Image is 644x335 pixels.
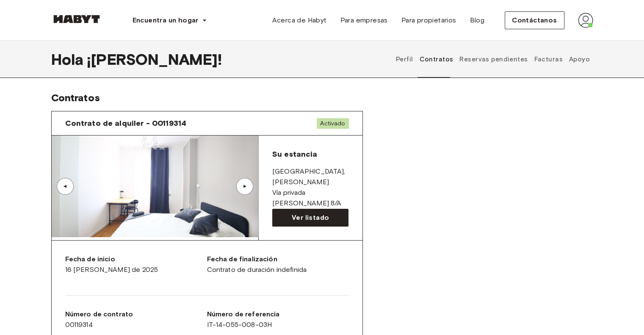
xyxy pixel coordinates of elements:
[578,13,593,28] img: avatar
[133,16,199,24] font: Encuentra un hogar
[207,321,272,329] font: IT-14-055-008-03H
[340,16,387,24] font: Para empresas
[207,266,307,274] font: Contrato de duración indefinida
[272,150,318,159] font: Su estancia
[218,50,222,69] font: !
[51,91,100,104] font: Contratos
[463,12,491,29] a: Blog
[242,184,249,189] font: ▲
[65,119,187,128] font: Contrato de alquiler - 00119314
[126,12,214,29] button: Encuentra un hogar
[61,184,68,189] font: ▲
[51,50,84,69] font: Hola
[65,310,133,318] font: Número de contrato
[401,16,456,24] font: Para propietarios
[470,16,484,24] font: Blog
[51,15,102,23] img: Habyt
[419,55,453,63] font: Contratos
[505,11,564,29] button: Contáctanos
[65,266,158,274] font: 16 [PERSON_NAME] de 2025
[272,209,349,227] a: Ver listado
[569,55,590,63] font: Apoyo
[320,120,345,127] font: Activado
[272,16,326,24] font: Acerca de Habyt
[534,55,562,63] font: Facturas
[207,255,277,263] font: Fecha de finalización
[292,213,329,221] font: Ver listado
[65,255,115,263] font: Fecha de inicio
[87,50,218,69] font: ¡[PERSON_NAME]
[459,55,528,63] font: Reservas pendientes
[265,12,333,29] a: Acerca de Habyt
[207,310,280,318] font: Número de referencia
[396,55,413,63] font: Perfil
[272,167,344,175] font: [GEOGRAPHIC_DATA]
[512,16,557,24] font: Contáctanos
[272,188,342,207] font: Vía privada [PERSON_NAME] 8/A
[52,136,258,237] img: Imagen de la habitación
[333,12,394,29] a: Para empresas
[65,321,93,329] font: 00119314
[392,41,593,78] div: pestañas de perfil de usuario
[395,12,463,29] a: Para propietarios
